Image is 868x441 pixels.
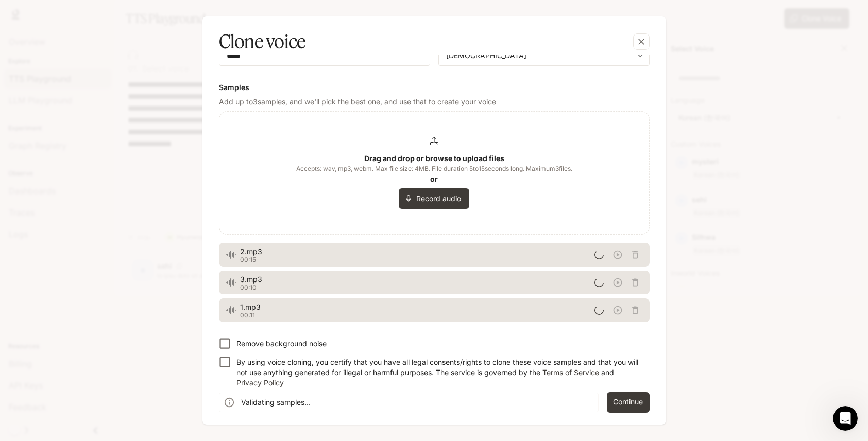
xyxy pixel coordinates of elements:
div: [DEMOGRAPHIC_DATA] [446,50,633,61]
span: 2.mp3 [240,246,594,257]
span: 1.mp3 [240,302,594,312]
button: Continue [607,392,650,413]
iframe: Intercom live chat [833,406,858,431]
div: [DEMOGRAPHIC_DATA] [439,50,649,61]
p: Add up to 3 samples, and we'll pick the best one, and use that to create your voice [219,97,650,107]
span: Accepts: wav, mp3, webm. Max file size: 4MB. File duration 5 to 15 seconds long. Maximum 3 files. [296,164,572,174]
p: By using voice cloning, you certify that you have all legal consents/rights to clone these voice ... [236,357,641,388]
b: or [430,174,438,183]
p: 00:15 [240,257,594,263]
h5: Clone voice [219,29,306,55]
a: Privacy Policy [236,378,284,387]
b: Drag and drop or browse to upload files [364,154,504,163]
a: Terms of Service [542,368,599,377]
h6: Samples [219,82,650,93]
p: Remove background noise [236,339,327,349]
button: Record audio [399,188,469,209]
p: 00:10 [240,285,594,291]
span: 3.mp3 [240,274,594,285]
div: Validating samples... [241,393,311,412]
p: 00:11 [240,312,594,319]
